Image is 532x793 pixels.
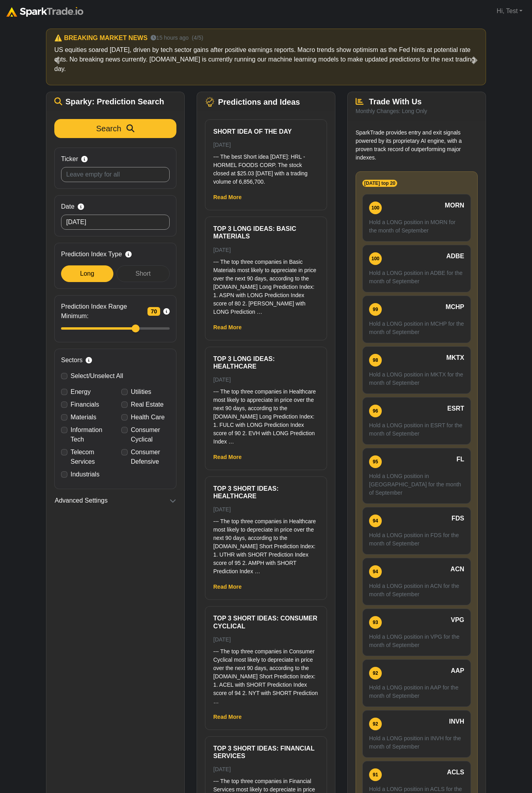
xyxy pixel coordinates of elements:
label: Health Care [131,413,165,422]
span: ACLS [447,768,464,777]
div: 92 [369,667,382,680]
label: Consumer Defensive [131,447,170,467]
a: 94 FDS Hold a LONG position in FDS for the month of September [362,507,471,555]
a: Hi, Test [494,3,526,19]
span: Prediction Index Range Minimum: [61,302,144,321]
span: MKTX [446,353,464,363]
span: Predictions and Ideas [218,97,300,107]
small: 15 hours ago [151,34,189,42]
span: FDS [452,514,464,523]
span: INVH [449,717,464,726]
h6: Short Idea of the Day [213,128,319,135]
div: 94 [369,565,382,578]
small: [DATE] [213,506,231,513]
label: Consumer Cyclical [131,425,170,444]
span: ESRT [447,404,464,413]
span: 70 [147,307,160,316]
a: Read More [213,324,242,330]
h6: Top 3 Short ideas: Financial Services [213,745,319,760]
div: Long [61,265,113,282]
span: FL [456,455,464,464]
a: Read More [213,584,242,590]
a: 98 MKTX Hold a LONG position in MKTX for the month of September [362,346,471,394]
p: --- The top three companies in Consumer Cyclical most likely to depreciate in price over the next... [213,647,319,706]
label: Telecom Services [71,447,109,467]
label: Industrials [71,470,100,479]
label: Real Estate [131,400,164,409]
a: Read More [213,454,242,460]
a: 92 AAP Hold a LONG position in AAP for the month of September [362,659,471,707]
span: MORN [445,201,464,210]
span: ACN [450,565,464,574]
input: Leave empty for all [61,167,170,182]
p: --- The top three companies in Basic Materials most likely to appreciate in price over the next 9... [213,258,319,316]
a: 100 ADBE Hold a LONG position in ADBE for the month of September [362,245,471,292]
a: Top 3 Short ideas: Consumer Cyclical [DATE] --- The top three companies in Consumer Cyclical most... [213,614,319,705]
p: Hold a LONG position in ESRT for the month of September [369,421,464,438]
p: --- The top three companies in Healthcare most likely to appreciate in price over the next 90 day... [213,388,319,446]
h6: ⚠️ BREAKING MARKET NEWS [54,34,147,42]
h6: Top 3 Long ideas: Basic Materials [213,225,319,240]
div: 98 [369,354,382,367]
small: Monthly Changes: Long Only [356,108,427,114]
div: 93 [369,616,382,629]
p: Hold a LONG position in AAP for the month of September [369,684,464,700]
p: Hold a LONG position in FDS for the month of September [369,531,464,548]
a: 92 INVH Hold a LONG position in INVH for the month of September [362,710,471,758]
span: Search [96,124,121,133]
span: [DATE] top 20 [362,180,397,187]
span: Trade With Us [369,97,422,106]
p: US equities soared [DATE], driven by tech sector gains after positive earnings reports. Macro tre... [54,45,478,74]
span: Long [80,270,94,277]
small: [DATE] [213,636,231,643]
img: sparktrade.png [6,7,83,17]
a: Short Idea of the Day [DATE] --- The best Short idea [DATE]: HRL - HORMEL FOODS CORP. The stock c... [213,128,319,186]
button: Advanced Settings [54,495,176,506]
a: Read More [213,714,242,720]
span: VPG [451,615,464,625]
label: Information Tech [71,425,109,444]
p: Hold a LONG position in MORN for the month of September [369,218,464,235]
span: Ticker [61,154,78,164]
small: (4/5) [192,34,203,42]
a: 96 ESRT Hold a LONG position in ESRT for the month of September [362,397,471,445]
h6: Top 3 Short ideas: Healthcare [213,485,319,500]
p: Hold a LONG position in MCHP for the month of September [369,320,464,336]
div: 91 [369,768,382,781]
a: 100 MORN Hold a LONG position in MORN for the month of September [362,194,471,242]
small: [DATE] [213,247,231,253]
a: Read More [213,194,242,200]
p: Hold a LONG position in ADBE for the month of September [369,269,464,286]
span: Select/Unselect All [71,372,123,379]
h6: Top 3 Long ideas: Healthcare [213,355,319,370]
div: 95 [369,455,382,468]
div: 94 [369,515,382,527]
small: [DATE] [213,766,231,772]
p: Hold a LONG position in VPG for the month of September [369,633,464,649]
p: --- The best Short idea [DATE]: HRL - HORMEL FOODS CORP. The stock closed at $25.03 [DATE] with a... [213,153,319,186]
div: 99 [369,303,382,316]
a: 99 MCHP Hold a LONG position in MCHP for the month of September [362,296,471,343]
a: 95 FL Hold a LONG position in [GEOGRAPHIC_DATA] for the month of September [362,448,471,504]
small: [DATE] [213,376,231,383]
h6: Top 3 Short ideas: Consumer Cyclical [213,614,319,630]
div: 92 [369,718,382,730]
a: 94 ACN Hold a LONG position in ACN for the month of September [362,558,471,605]
span: Sectors [61,355,82,365]
p: Hold a LONG position in ACN for the month of September [369,582,464,599]
span: Date [61,202,75,211]
button: Search [54,119,176,138]
span: Advanced Settings [55,496,107,505]
small: [DATE] [213,142,231,148]
a: Top 3 Long ideas: Healthcare [DATE] --- The top three companies in Healthcare most likely to appr... [213,355,319,446]
span: Sparky: Prediction Search [65,97,164,106]
p: Hold a LONG position in MKTX for the month of September [369,371,464,387]
span: MCHP [446,302,464,312]
span: ADBE [446,252,464,261]
div: Short [117,265,170,282]
p: Hold a LONG position in [GEOGRAPHIC_DATA] for the month of September [369,472,464,497]
div: 96 [369,405,382,417]
label: Materials [71,413,96,422]
p: Hold a LONG position in INVH for the month of September [369,734,464,751]
p: --- The top three companies in Healthcare most likely to depreciate in price over the next 90 day... [213,517,319,576]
